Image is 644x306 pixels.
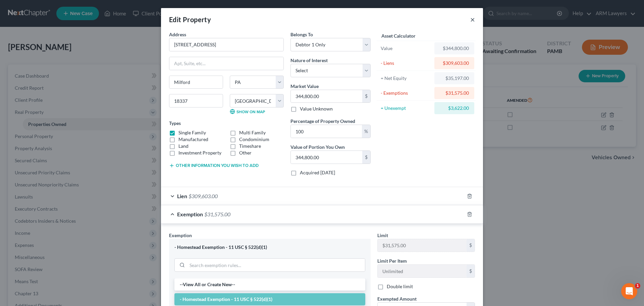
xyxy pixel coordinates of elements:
[230,109,265,114] a: Show on Map
[187,259,365,271] input: Search exemption rules...
[189,193,218,199] span: $309,603.00
[239,149,252,156] label: Other
[440,90,469,96] div: $31,575.00
[169,57,283,70] input: Apt, Suite, etc...
[169,15,211,24] div: Edit Property
[467,239,475,252] div: $
[291,125,362,138] input: 0.00
[291,90,362,103] input: 0.00
[635,283,640,289] span: 1
[290,143,345,150] label: Value of Portion You Own
[377,296,417,302] span: Exempted Amount
[290,83,319,90] label: Market Value
[178,143,189,149] label: Land
[440,45,469,52] div: $344,800.00
[177,193,187,199] span: Lien
[381,60,431,67] div: - Liens
[300,105,333,112] label: Value Unknown
[174,293,365,305] li: - Homestead Exemption - 11 USC § 522(d)(1)
[381,90,431,96] div: - Exemptions
[467,265,475,277] div: $
[177,211,203,217] span: Exemption
[169,38,283,51] input: Enter address...
[178,136,208,143] label: Manufactured
[174,278,365,291] li: --View All or Create New--
[290,32,313,37] span: Belongs To
[381,75,431,82] div: = Net Equity
[239,143,261,149] label: Timeshare
[378,239,467,252] input: --
[381,45,431,52] div: Value
[381,32,416,39] label: Asset Calculator
[381,105,431,112] div: = Unexempt
[290,57,328,64] label: Nature of Interest
[362,125,370,138] div: %
[440,75,469,82] div: $35,197.00
[378,265,467,277] input: --
[169,32,186,37] span: Address
[362,151,370,164] div: $
[440,60,469,67] div: $309,603.00
[362,90,370,103] div: $
[204,211,230,217] span: $31,575.00
[377,257,407,264] label: Limit Per Item
[440,105,469,112] div: $3,622.00
[387,283,413,290] label: Double limit
[291,151,362,164] input: 0.00
[174,244,365,251] div: - Homestead Exemption - 11 USC § 522(d)(1)
[178,129,206,136] label: Single Family
[169,163,259,168] button: Other information you wish to add
[377,232,388,238] span: Limit
[300,169,335,176] label: Acquired [DATE]
[470,15,475,24] button: ×
[169,120,181,127] label: Types
[169,76,223,89] input: Enter city...
[239,136,269,143] label: Condominium
[239,129,266,136] label: Multi Family
[621,283,637,299] iframe: Intercom live chat
[169,94,223,107] input: Enter zip...
[178,149,221,156] label: Investment Property
[169,232,192,238] span: Exemption
[290,118,355,125] label: Percentage of Property Owned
